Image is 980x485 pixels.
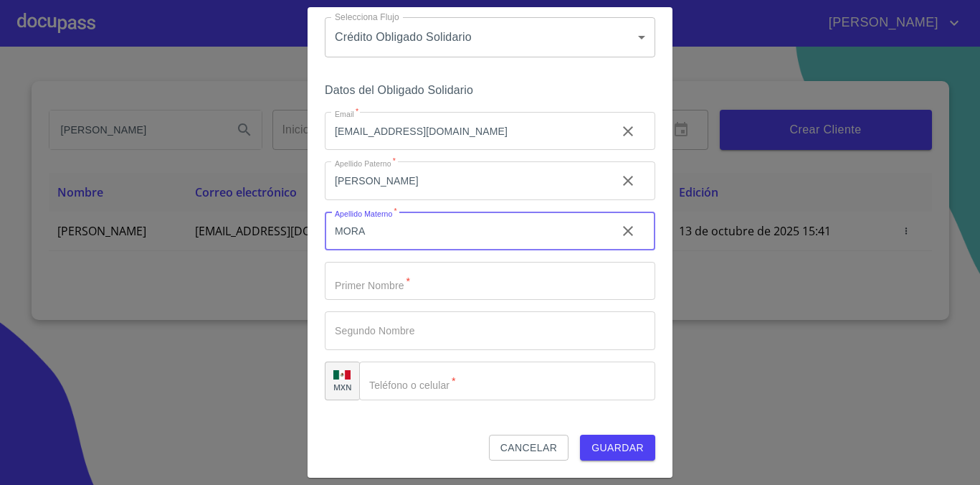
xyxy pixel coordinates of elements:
h6: Datos del Obligado Solidario [325,80,655,100]
button: clear input [611,214,645,248]
button: clear input [611,164,645,198]
span: Cancelar [500,439,557,457]
button: clear input [611,114,645,149]
button: Guardar [580,435,655,461]
img: R93DlvwvvjP9fbrDwZeCRYBHk45OWMq+AAOlFVsxT89f82nwPLnD58IP7+ANJEaWYhP0Tx8kkA0WlQMPQsAAgwAOmBj20AXj6... [333,370,351,380]
span: Guardar [591,439,644,457]
p: MXN [333,382,352,392]
button: Cancelar [489,435,569,461]
div: Crédito Obligado Solidario [325,17,655,57]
